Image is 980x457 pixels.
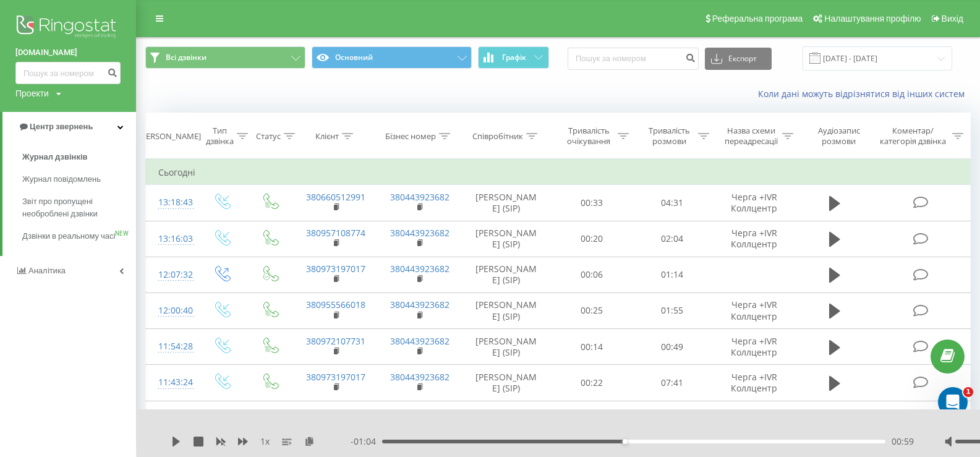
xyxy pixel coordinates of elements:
a: 380973197017 [306,371,365,383]
td: Черга +IVR Коллцентр [712,365,796,401]
span: Дзвінки в реальному часі [22,230,115,242]
a: 380660738223 [306,407,365,419]
div: Клієнт [315,131,339,142]
span: Журнал повідомлень [22,173,101,186]
div: Тип дзвінка [206,126,234,147]
a: 380443923682 [390,407,450,419]
span: Звіт про пропущені необроблені дзвінки [22,195,130,220]
span: Графік [502,53,526,62]
td: Черга +IVR Коллцентр [712,221,796,257]
img: Ringostat logo [15,12,121,43]
div: Тривалість розмови [643,126,695,147]
div: Співробітник [472,131,523,142]
div: 12:00:40 [158,299,185,323]
iframe: Intercom live chat [938,387,968,417]
td: 00:06 [552,257,632,293]
td: [PERSON_NAME] (SIP) [461,293,552,328]
input: Пошук за номером [15,62,121,84]
td: Черга +IVR Коллцентр [712,401,796,437]
span: 1 x [260,435,270,448]
a: 380660512991 [306,191,365,203]
td: [PERSON_NAME] (SIP) [461,221,552,257]
td: Сьогодні [146,160,971,185]
a: 380955566018 [306,299,365,310]
span: Налаштування профілю [824,14,921,23]
div: 11:35:51 [158,407,185,431]
div: 11:43:24 [158,370,185,395]
div: Бізнес номер [385,131,436,142]
div: Назва схеми переадресації [723,126,779,147]
button: Основний [312,46,472,69]
div: 13:16:03 [158,227,185,251]
div: 12:07:32 [158,263,185,287]
a: Коли дані можуть відрізнятися вiд інших систем [758,88,971,100]
div: 11:54:28 [158,335,185,359]
a: 380443923682 [390,335,450,347]
a: 380957108774 [306,227,365,239]
a: 380972107731 [306,335,365,347]
div: Проекти [15,87,49,100]
td: 00:33 [552,185,632,221]
a: 380443923682 [390,371,450,383]
td: 02:19 [632,401,712,437]
div: [PERSON_NAME] [138,131,201,142]
td: 00:20 [552,221,632,257]
a: 380443923682 [390,299,450,310]
a: Журнал повідомлень [22,168,136,190]
span: Реферальна програма [712,14,803,23]
a: [DOMAIN_NAME] [15,46,121,59]
td: 04:31 [632,185,712,221]
button: Експорт [705,48,772,70]
td: 00:49 [632,329,712,365]
div: Accessibility label [623,439,628,444]
td: Черга +IVR Коллцентр [712,329,796,365]
div: Коментар/категорія дзвінка [877,126,949,147]
div: Аудіозапис розмови [807,126,871,147]
td: Черга +IVR Коллцентр [712,293,796,328]
td: [PERSON_NAME] (SIP) [461,257,552,293]
a: 380973197017 [306,263,365,275]
span: - 01:04 [351,435,382,448]
td: 01:55 [632,293,712,328]
span: Вихід [942,14,963,23]
button: Графік [478,46,549,69]
td: [PERSON_NAME] (SIP) [461,329,552,365]
td: [PERSON_NAME] (SIP) [461,365,552,401]
td: 00:14 [552,401,632,437]
a: Звіт про пропущені необроблені дзвінки [22,190,136,225]
div: Статус [256,131,281,142]
span: Центр звернень [30,122,93,131]
td: 00:25 [552,293,632,328]
span: 1 [963,387,973,397]
span: Всі дзвінки [166,53,207,62]
div: 13:18:43 [158,190,185,215]
td: [PERSON_NAME] (SIP) [461,185,552,221]
a: Дзвінки в реальному часіNEW [22,225,136,247]
button: Всі дзвінки [145,46,305,69]
td: 00:22 [552,365,632,401]
td: 02:04 [632,221,712,257]
span: 00:59 [892,435,914,448]
a: 380443923682 [390,263,450,275]
a: 380443923682 [390,191,450,203]
td: 01:14 [632,257,712,293]
span: Журнал дзвінків [22,151,88,163]
a: 380443923682 [390,227,450,239]
div: Тривалість очікування [563,126,615,147]
td: Черга +IVR Коллцентр [712,185,796,221]
a: Журнал дзвінків [22,146,136,168]
td: 07:41 [632,365,712,401]
td: [PERSON_NAME] (SIP) [461,401,552,437]
input: Пошук за номером [568,48,699,70]
span: Аналiтика [28,266,66,275]
a: Центр звернень [2,112,136,142]
td: 00:14 [552,329,632,365]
